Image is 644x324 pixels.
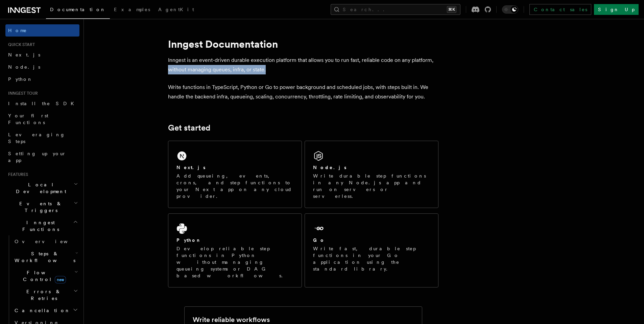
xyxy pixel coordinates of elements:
span: new [55,276,66,283]
a: Overview [12,235,79,248]
h2: Next.js [176,164,206,171]
a: Install the SDK [5,97,79,110]
h2: Go [313,237,325,244]
p: Write functions in TypeScript, Python or Go to power background and scheduled jobs, with steps bu... [168,83,438,101]
button: Inngest Functions [5,216,79,235]
h2: Python [176,237,201,244]
p: Inngest is an event-driven durable execution platform that allows you to run fast, reliable code ... [168,55,438,74]
span: Documentation [50,7,106,12]
p: Write durable step functions in any Node.js app and run on servers or serverless. [313,172,430,200]
button: Toggle dark mode [502,5,518,14]
a: Sign Up [594,4,639,15]
a: GoWrite fast, durable step functions in your Go application using the standard library. [305,213,438,287]
span: Quick start [5,42,35,47]
span: Overview [15,239,84,244]
span: Python [8,76,33,82]
span: Cancellation [12,307,70,314]
span: Next.js [8,52,40,57]
span: Leveraging Steps [8,132,65,144]
button: Events & Triggers [5,198,79,216]
a: Get started [168,123,210,133]
a: Node.js [5,61,79,73]
span: Inngest tour [5,91,38,96]
button: Flow Controlnew [12,267,79,285]
span: Node.js [8,64,40,70]
button: Local Development [5,179,79,198]
span: Flow Control [12,269,74,283]
a: Node.jsWrite durable step functions in any Node.js app and run on servers or serverless. [305,141,438,208]
p: Add queueing, events, crons, and step functions to your Next app on any cloud provider. [176,172,293,200]
span: Examples [114,7,150,12]
span: Local Development [5,181,74,195]
span: Steps & Workflows [12,250,75,264]
button: Steps & Workflows [12,248,79,267]
a: Setting up your app [5,147,79,166]
p: Develop reliable step functions in Python without managing queueing systems or DAG based workflows. [176,245,293,279]
a: Your first Functions [5,110,79,129]
button: Search...⌘K [331,4,460,15]
kbd: ⌘K [447,6,456,13]
a: PythonDevelop reliable step functions in Python without managing queueing systems or DAG based wo... [168,213,302,287]
p: Write fast, durable step functions in your Go application using the standard library. [313,245,430,272]
span: Features [5,172,28,177]
span: Home [8,27,27,34]
a: Documentation [46,2,110,19]
span: Install the SDK [8,101,78,106]
button: Cancellation [12,304,79,317]
a: Python [5,73,79,85]
a: Contact sales [529,4,591,15]
button: Errors & Retries [12,285,79,304]
span: Your first Functions [8,113,48,125]
span: Setting up your app [8,151,66,163]
span: Inngest Functions [5,219,73,233]
span: Errors & Retries [12,288,73,302]
span: AgentKit [158,7,194,12]
a: Next.jsAdd queueing, events, crons, and step functions to your Next app on any cloud provider. [168,141,302,208]
h1: Inngest Documentation [168,38,438,50]
span: Events & Triggers [5,200,74,214]
a: AgentKit [154,2,198,18]
a: Examples [110,2,154,18]
a: Leveraging Steps [5,129,79,147]
a: Next.js [5,49,79,61]
h2: Node.js [313,164,347,171]
a: Home [5,24,79,37]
